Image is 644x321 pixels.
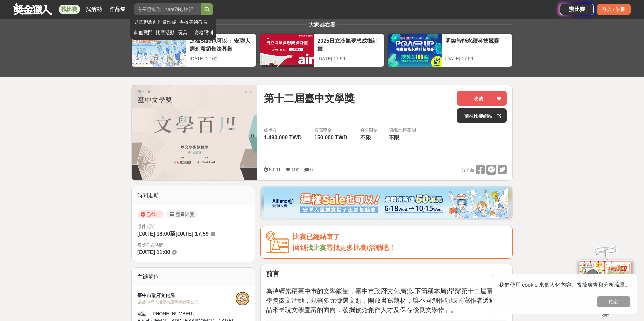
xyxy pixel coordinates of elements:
[389,135,399,140] span: 不限
[499,282,630,288] span: 我們使用 cookie 來個人化內容、投放廣告和分析流量。
[137,292,236,299] div: 臺中市政府文化局
[83,5,104,14] a: 找活動
[132,85,257,180] img: Cover Image
[387,33,513,67] a: 明緯智能永續科技競賽[DATE] 17:59
[306,244,326,251] a: 找比賽
[137,224,155,229] span: 徵件期間
[266,287,506,313] span: 為持續累積臺中市的文學能量，臺中市政府文化局(以下簡稱本局)舉辦第十二屆臺中文學獎徵文活動，規劃多元徵選文類，開放書寫題材，讓不同創作領域的寫作者透過作品來呈現文學豐富的面向，發掘優秀創作人才及...
[131,33,257,67] a: 這樣Sale也可以： 安聯人壽創意銷售法募集[DATE] 12:00
[293,244,306,251] span: 回到
[445,55,509,62] div: [DATE] 17:59
[457,91,507,106] button: 收藏
[137,242,249,249] span: 得獎公布時間
[445,37,509,52] div: 明緯智能永續科技競賽
[259,33,384,67] a: 2025日立冷氣夢想成徵計畫[DATE] 17:59
[137,249,170,255] span: [DATE] 11:00
[317,55,381,62] div: [DATE] 17:59
[134,3,201,15] input: 有長照挺你，care到心坎裡！青春出手，拍出照顧 影音徵件活動
[269,167,281,172] span: 5,001
[178,29,191,36] a: 玩具
[134,19,176,26] a: 兒童聯想創作畫比賽
[264,91,355,106] span: 第十二屆臺中文學獎
[307,22,337,28] span: 大家都在看
[134,29,153,36] a: 熱血戰鬥
[293,231,507,242] div: 比賽已經結束了
[137,310,236,317] div: 電話： [PHONE_NUMBER]
[314,135,347,140] span: 150,000 TWD
[291,167,299,172] span: 100
[190,55,253,62] div: [DATE] 12:00
[326,244,395,251] span: 尋找更多比賽/活動吧！
[579,260,632,304] img: d2146d9a-e6f6-4337-9592-8cefde37ba6b.png
[314,127,349,134] span: 最高獎金
[360,135,371,140] span: 不限
[179,19,213,26] a: 學校美術教育
[59,5,80,14] a: 找比賽
[132,186,255,205] div: 時間走期
[264,188,508,218] img: dcc59076-91c0-4acb-9c6b-a1d413182f46.png
[156,29,175,36] a: 比賽活動
[597,4,631,15] div: 登入 / 註冊
[190,37,253,52] div: 這樣Sale也可以： 安聯人壽創意銷售法募集
[166,210,198,218] a: 歷屆比賽
[194,29,213,36] a: 資格限制
[132,268,255,286] div: 主辦單位
[266,270,279,277] strong: 前言
[264,135,302,140] span: 1,490,000 TWD
[310,167,313,172] span: 0
[137,299,236,305] div: 協辦/執行： 遠景出版事業有限公司
[137,210,164,218] span: 已截止
[107,5,128,14] a: 作品集
[170,231,175,237] span: 至
[137,231,170,237] span: [DATE] 18:00
[389,127,416,134] div: 國籍/地區限制
[597,296,630,307] button: 確定
[317,37,381,52] div: 2025日立冷氣夢想成徵計畫
[175,231,208,237] span: [DATE] 17:59
[461,165,474,175] span: 分享至
[457,108,507,123] a: 前往比賽網站
[266,231,289,253] img: Icon
[560,4,594,15] a: 辦比賽
[360,127,378,134] div: 身分限制
[264,127,303,134] span: 總獎金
